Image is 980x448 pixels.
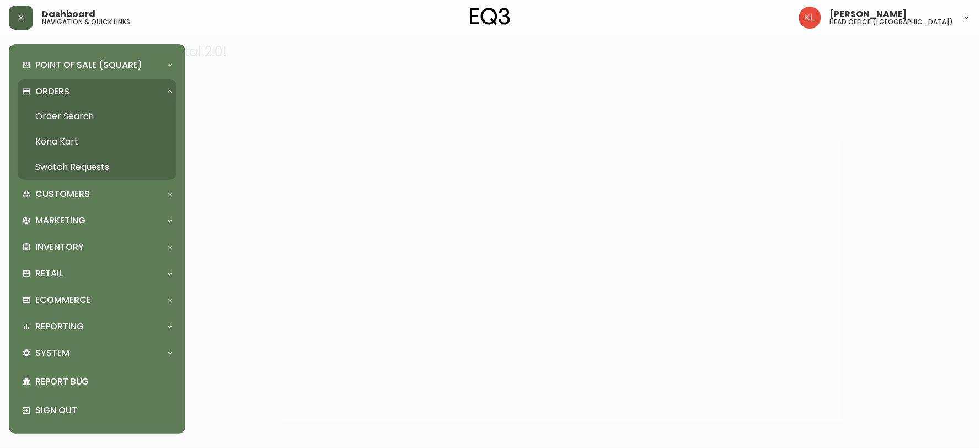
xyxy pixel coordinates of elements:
a: Swatch Requests [18,154,176,180]
div: Retail [18,262,176,286]
p: Report Bug [35,376,172,388]
a: Kona Kart [18,129,176,154]
p: Point of Sale (Square) [35,59,142,71]
div: Reporting [18,314,176,339]
img: logo [470,8,511,25]
p: Orders [35,86,69,98]
span: [PERSON_NAME] [830,10,908,19]
span: Dashboard [42,10,95,19]
div: Marketing [18,209,176,233]
div: System [18,341,176,365]
a: Order Search [18,104,176,129]
div: Point of Sale (Square) [18,53,176,77]
div: Inventory [18,235,176,259]
div: Report Bug [18,367,176,396]
h5: navigation & quick links [42,19,130,25]
p: Retail [35,268,63,280]
p: System [35,347,69,359]
p: Customers [35,188,90,200]
p: Inventory [35,241,84,253]
div: Sign Out [18,396,176,425]
div: Customers [18,182,176,206]
p: Sign Out [35,404,172,417]
div: Orders [18,79,176,104]
p: Marketing [35,215,85,227]
p: Ecommerce [35,294,91,306]
p: Reporting [35,321,84,333]
img: 2c0c8aa7421344cf0398c7f872b772b5 [799,7,821,29]
h5: head office ([GEOGRAPHIC_DATA]) [830,19,954,25]
div: Ecommerce [18,288,176,312]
